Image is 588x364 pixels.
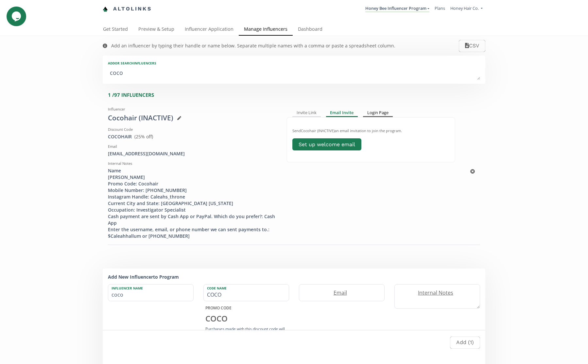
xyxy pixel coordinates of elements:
[365,5,429,12] a: Honey Bee Influencer Program
[450,337,480,349] button: Add (1)
[292,128,449,133] div: Send Cocohair (INACTIVE) an email invitation to join the program.
[180,23,239,36] a: Influencer Application
[7,7,27,26] iframe: chat widget
[203,305,289,311] div: PROMO CODE
[363,109,393,117] div: Login Page
[292,138,361,150] a: Set up welcome email
[459,40,485,52] button: CSV
[108,150,277,157] div: [EMAIL_ADDRESS][DOMAIN_NAME]
[108,274,179,280] strong: Add New Influencer to Program
[326,109,358,117] div: Email Invite
[395,289,473,297] label: Internal Notes
[108,61,480,65] div: Add or search INFLUENCERS
[108,144,277,149] div: Email
[108,92,485,98] div: 1 / 97 INFLUENCERS
[204,285,282,290] label: Code Name
[435,5,445,11] a: Plans
[293,23,328,36] a: Dashboard
[239,23,293,36] a: Manage Influencers
[292,109,321,117] div: Invite Link
[111,43,395,49] div: Add an influencer by typing their handle or name below. Separate multiple names with a comma or p...
[203,313,289,324] div: COCO
[108,285,187,290] label: Influencer Name
[133,23,180,36] a: Preview & Setup
[103,4,152,14] a: Altolinks
[450,5,479,11] span: Honey Hair Co.
[108,67,480,80] textarea: coco
[108,167,277,239] div: Name [PERSON_NAME] Promo Code: Cocohair Mobile Number: [PHONE_NUMBER] Instagram Handle: Caleahs_t...
[203,326,289,337] div: Purchases made with this discount code will be attributed to coco .
[450,5,483,13] a: Honey Hair Co.
[134,133,153,140] span: ( 25 % off)
[103,7,108,12] img: favicon-32x32.png
[108,113,277,123] div: Cocohair (INACTIVE)
[108,161,277,166] div: Internal Notes
[108,127,277,132] div: Discount Code
[108,107,277,112] div: Influencer
[98,23,133,36] a: Get Started
[299,289,378,297] label: Email
[108,133,132,140] a: COCOHAIR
